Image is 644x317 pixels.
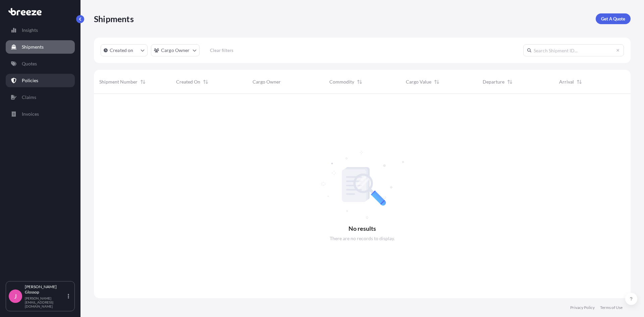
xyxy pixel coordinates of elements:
[329,78,354,85] span: Commodity
[433,78,441,86] button: Sort
[575,78,583,86] button: Sort
[22,94,36,101] p: Claims
[601,15,625,22] p: Get A Quote
[6,74,75,87] a: Policies
[356,78,364,86] button: Sort
[406,78,431,85] span: Cargo Value
[176,78,200,85] span: Created On
[523,44,624,56] input: Search Shipment ID...
[110,47,133,54] p: Created on
[6,57,75,70] a: Quotes
[22,111,39,117] p: Invoices
[94,13,134,24] p: Shipments
[22,60,37,67] p: Quotes
[6,23,75,37] a: Insights
[203,45,240,56] button: Clear filters
[161,47,190,54] p: Cargo Owner
[596,13,631,24] a: Get A Quote
[25,296,66,308] p: [PERSON_NAME][EMAIL_ADDRESS][DOMAIN_NAME]
[151,44,200,56] button: cargoOwner Filter options
[559,78,574,85] span: Arrival
[506,78,514,86] button: Sort
[22,44,44,50] p: Shipments
[210,47,233,54] p: Clear filters
[253,78,281,85] span: Cargo Owner
[99,78,138,85] span: Shipment Number
[202,78,210,86] button: Sort
[22,77,38,84] p: Policies
[25,284,66,295] p: [PERSON_NAME] Glossop
[6,91,75,104] a: Claims
[139,78,147,86] button: Sort
[600,305,623,310] a: Terms of Use
[6,40,75,54] a: Shipments
[22,27,38,34] p: Insights
[483,78,504,85] span: Departure
[101,44,148,56] button: createdOn Filter options
[570,305,595,310] a: Privacy Policy
[14,293,17,300] span: J
[6,107,75,121] a: Invoices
